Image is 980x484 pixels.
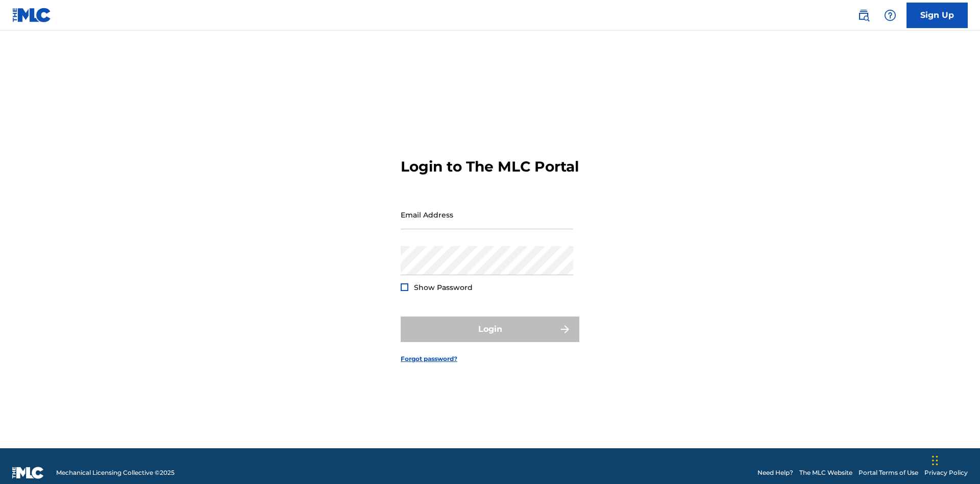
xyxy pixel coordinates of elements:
[401,354,457,364] a: Forgot password?
[414,283,473,292] span: Show Password
[929,435,980,484] iframe: Chat Widget
[56,468,175,477] span: Mechanical Licensing Collective © 2025
[884,9,896,21] img: help
[853,5,874,26] a: Public Search
[924,468,968,477] a: Privacy Policy
[757,468,793,477] a: Need Help?
[12,467,44,479] img: logo
[880,5,900,26] div: Help
[859,468,918,477] a: Portal Terms of Use
[401,158,579,176] h3: Login to The MLC Portal
[12,8,52,22] img: MLC Logo
[906,3,968,28] a: Sign Up
[799,468,852,477] a: The MLC Website
[932,445,938,476] div: Drag
[857,9,870,21] img: search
